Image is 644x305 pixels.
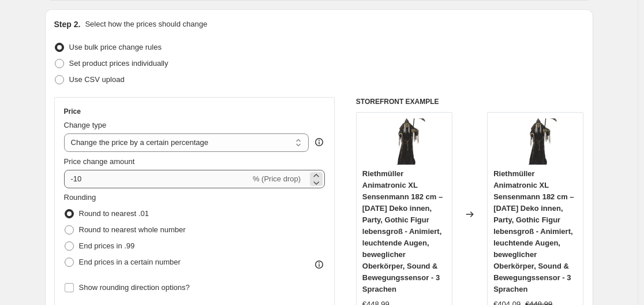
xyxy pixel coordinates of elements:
[356,97,584,106] h6: STOREFRONT EXAMPLE
[69,43,162,51] span: Use bulk price change rules
[79,209,149,218] span: Round to nearest .01
[64,193,96,202] span: Rounding
[313,136,325,148] div: help
[79,283,190,292] span: Show rounding direction options?
[362,169,443,293] span: Riethmüller Animatronic XL Sensenmann 182 cm – [DATE] Deko innen, Party, Gothic Figur lebensgroß ...
[381,118,427,165] img: 613fxllkV7L_80x.jpg
[79,258,181,266] span: End prices in a certain number
[79,225,186,234] span: Round to nearest whole number
[64,170,250,188] input: -15
[54,18,81,30] h2: Step 2.
[69,75,125,84] span: Use CSV upload
[64,157,135,166] span: Price change amount
[64,107,81,116] h3: Price
[79,241,135,250] span: End prices in .99
[493,169,574,293] span: Riethmüller Animatronic XL Sensenmann 182 cm – [DATE] Deko innen, Party, Gothic Figur lebensgroß ...
[64,121,107,129] span: Change type
[253,174,301,183] span: % (Price drop)
[69,59,169,68] span: Set product prices individually
[512,118,559,165] img: 613fxllkV7L_80x.jpg
[85,18,207,30] p: Select how the prices should change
